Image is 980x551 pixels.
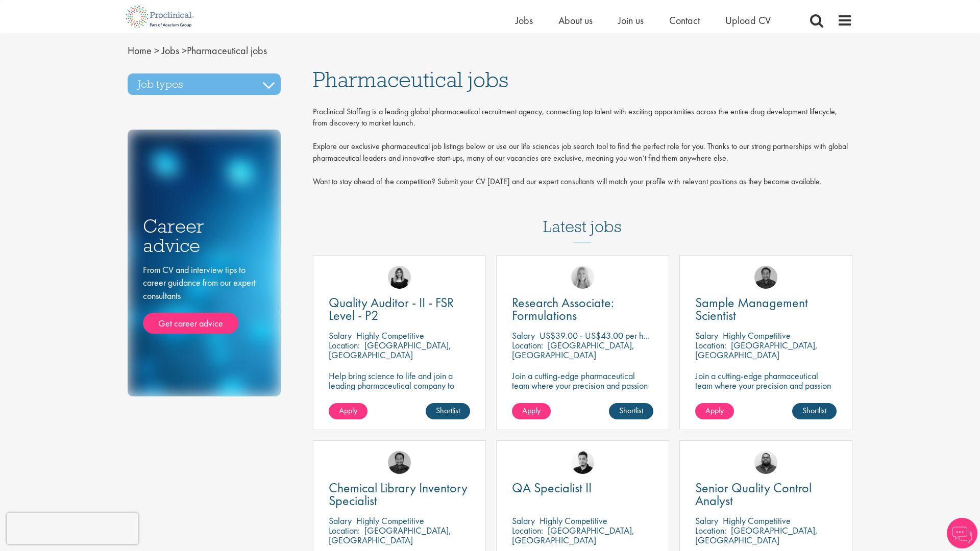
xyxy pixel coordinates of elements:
[723,330,791,341] p: Highly Competitive
[695,330,718,341] span: Salary
[182,44,187,57] span: >
[143,313,238,334] a: Get career advice
[128,44,152,57] a: breadcrumb link to Home
[128,44,267,57] span: Pharmaceutical jobs
[313,106,853,193] div: Proclinical Staffing is a leading global pharmaceutical recruitment agency, connecting top talent...
[695,296,837,322] a: Sample Management Scientist
[695,482,837,507] a: Senior Quality Control Analyst
[512,296,653,322] a: Research Associate: Formulations
[792,403,837,419] a: Shortlist
[512,403,551,419] a: Apply
[329,294,454,324] span: Quality Auditor - II - FSR Level - P2
[695,371,837,410] p: Join a cutting-edge pharmaceutical team where your precision and passion for quality will help sh...
[695,294,808,324] span: Sample Management Scientist
[540,330,654,341] p: US$39.00 - US$43.00 per hour
[329,339,451,361] p: [GEOGRAPHIC_DATA], [GEOGRAPHIC_DATA]
[558,14,593,27] a: About us
[571,266,594,289] img: Shannon Briggs
[329,403,367,419] a: Apply
[571,451,594,474] img: Anderson Maldonado
[522,405,541,416] span: Apply
[540,515,607,527] p: Highly Competitive
[947,518,977,548] img: Chatbot
[695,524,818,546] p: [GEOGRAPHIC_DATA], [GEOGRAPHIC_DATA]
[329,330,352,341] span: Salary
[695,479,812,509] span: Senior Quality Control Analyst
[516,14,533,27] a: Jobs
[512,339,634,361] p: [GEOGRAPHIC_DATA], [GEOGRAPHIC_DATA]
[618,14,644,27] a: Join us
[329,371,470,419] p: Help bring science to life and join a leading pharmaceutical company to play a key role in delive...
[512,479,592,496] span: QA Specialist II
[329,515,352,527] span: Salary
[512,339,543,351] span: Location:
[329,524,360,536] span: Location:
[313,66,508,93] span: Pharmaceutical jobs
[695,339,818,361] p: [GEOGRAPHIC_DATA], [GEOGRAPHIC_DATA]
[512,515,535,527] span: Salary
[512,524,543,536] span: Location:
[143,263,265,334] div: From CV and interview tips to career guidance from our expert consultants
[695,403,734,419] a: Apply
[512,330,535,341] span: Salary
[339,405,357,416] span: Apply
[609,403,653,419] a: Shortlist
[725,14,771,27] a: Upload CV
[329,339,360,351] span: Location:
[154,44,159,57] span: >
[143,216,265,256] h3: Career advice
[512,294,614,324] span: Research Associate: Formulations
[512,371,653,410] p: Join a cutting-edge pharmaceutical team where your precision and passion for quality will help sh...
[128,73,281,95] h3: Job types
[754,451,777,474] img: Ashley Bennett
[356,330,424,341] p: Highly Competitive
[329,482,470,507] a: Chemical Library Inventory Specialist
[329,524,451,546] p: [GEOGRAPHIC_DATA], [GEOGRAPHIC_DATA]
[162,44,179,57] a: breadcrumb link to Jobs
[723,515,791,527] p: Highly Competitive
[695,524,726,536] span: Location:
[388,451,411,474] img: Mike Raletz
[512,524,634,546] p: [GEOGRAPHIC_DATA], [GEOGRAPHIC_DATA]
[705,405,724,416] span: Apply
[329,479,468,509] span: Chemical Library Inventory Specialist
[7,513,138,544] iframe: reCAPTCHA
[329,296,470,322] a: Quality Auditor - II - FSR Level - P2
[669,14,700,27] a: Contact
[388,266,411,289] img: Molly Colclough
[695,339,726,351] span: Location:
[754,266,777,289] img: Mike Raletz
[695,515,718,527] span: Salary
[543,192,622,242] h3: Latest jobs
[512,482,653,494] a: QA Specialist II
[426,403,470,419] a: Shortlist
[356,515,424,527] p: Highly Competitive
